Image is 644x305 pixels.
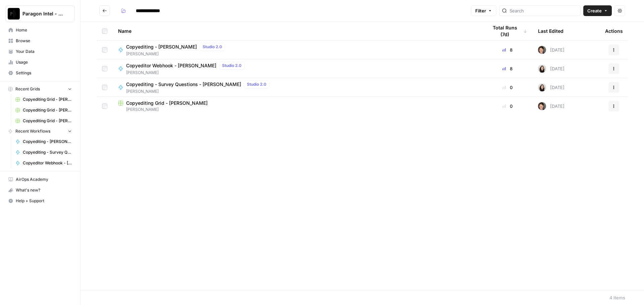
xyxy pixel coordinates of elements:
img: Paragon Intel - Copyediting Logo [8,8,20,20]
a: Usage [5,57,75,68]
input: Search [509,7,578,14]
span: Copyediting Grid - [PERSON_NAME] [23,107,72,113]
a: Copyediting - Survey Questions - [PERSON_NAME]Studio 2.0[PERSON_NAME] [118,80,477,94]
div: 8 [488,65,527,72]
span: Settings [16,70,72,76]
span: [PERSON_NAME] [126,70,247,76]
span: Recent Workflows [15,128,50,134]
button: Workspace: Paragon Intel - Copyediting [5,5,75,22]
button: Recent Workflows [5,126,75,136]
span: Copyediting - [PERSON_NAME] [23,139,72,145]
img: qw00ik6ez51o8uf7vgx83yxyzow9 [538,46,546,54]
div: 0 [488,103,527,109]
button: Create [583,5,612,16]
span: [PERSON_NAME] [118,106,477,112]
span: Studio 2.0 [222,63,241,69]
div: Actions [605,22,623,40]
span: Home [16,27,72,33]
span: Create [587,7,602,14]
span: Copyeditor Webhook - [PERSON_NAME] [23,160,72,166]
span: Copyeditor Webhook - [PERSON_NAME] [126,62,216,69]
div: Last Edited [538,22,563,40]
a: AirOps Academy [5,174,75,185]
div: 0 [488,84,527,91]
a: Copyeditor Webhook - [PERSON_NAME] [12,158,75,168]
a: Copyediting - Survey Questions - [PERSON_NAME] [12,147,75,158]
a: Copyediting Grid - [PERSON_NAME][PERSON_NAME] [118,100,477,112]
button: What's new? [5,185,75,196]
div: 8 [488,47,527,53]
a: Your Data [5,46,75,57]
span: Copyediting Grid - [PERSON_NAME] [23,118,72,124]
span: Copyediting Grid - [PERSON_NAME] [23,96,72,102]
span: [PERSON_NAME] [126,51,228,57]
div: Name [118,22,477,40]
div: [DATE] [538,65,565,73]
span: Copyediting - Survey Questions - [PERSON_NAME] [23,149,72,155]
span: Studio 2.0 [203,44,222,50]
div: [DATE] [538,102,565,110]
span: Usage [16,59,72,65]
button: Go back [99,5,110,16]
button: Help + Support [5,196,75,206]
button: Filter [471,5,496,16]
span: Help + Support [16,198,72,204]
a: Copyediting Grid - [PERSON_NAME] [12,94,75,105]
span: [PERSON_NAME] [126,88,272,94]
a: Copyediting - [PERSON_NAME]Studio 2.0[PERSON_NAME] [118,43,477,57]
div: What's new? [6,185,74,195]
a: Copyediting Grid - [PERSON_NAME] [12,105,75,116]
a: Copyediting - [PERSON_NAME] [12,136,75,147]
a: Settings [5,68,75,78]
a: Copyediting Grid - [PERSON_NAME] [12,116,75,126]
span: Filter [475,7,486,14]
div: [DATE] [538,46,565,54]
a: Browse [5,35,75,46]
div: Total Runs (7d) [488,22,527,40]
img: qw00ik6ez51o8uf7vgx83yxyzow9 [538,102,546,110]
span: Paragon Intel - Copyediting [22,10,63,17]
span: Copyediting - [PERSON_NAME] [126,44,197,50]
span: Your Data [16,49,72,55]
a: Copyeditor Webhook - [PERSON_NAME]Studio 2.0[PERSON_NAME] [118,62,477,76]
span: Copyediting - Survey Questions - [PERSON_NAME] [126,81,241,88]
span: Browse [16,38,72,44]
img: t5ef5oef8zpw1w4g2xghobes91mw [538,65,546,73]
img: t5ef5oef8zpw1w4g2xghobes91mw [538,83,546,91]
span: AirOps Academy [16,176,72,182]
div: [DATE] [538,83,565,91]
button: Recent Grids [5,84,75,94]
span: Copyediting Grid - [PERSON_NAME] [126,100,208,106]
div: 4 Items [609,294,625,301]
a: Home [5,25,75,35]
span: Recent Grids [15,86,40,92]
span: Studio 2.0 [247,81,266,87]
